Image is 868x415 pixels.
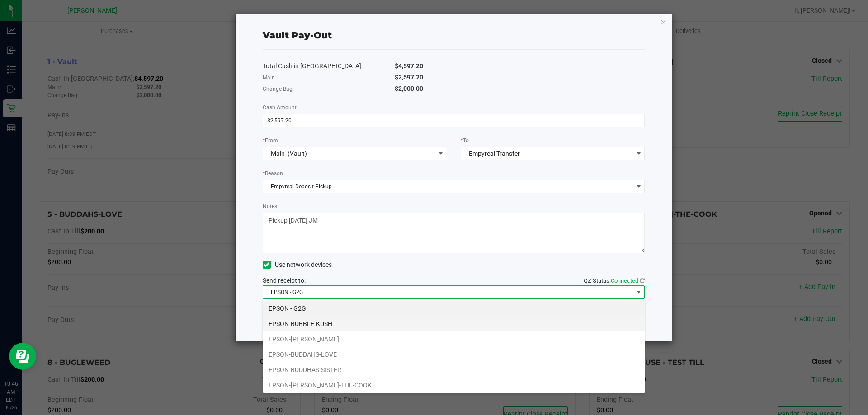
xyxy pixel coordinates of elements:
label: Notes [263,202,277,210]
span: Send receipt to: [263,277,306,284]
li: EPSON-BUDDHAS-SISTER [263,362,645,378]
span: Total Cash in [GEOGRAPHIC_DATA]: [263,62,363,70]
span: EPSON - G2G [263,286,633,298]
span: Empyreal Deposit Pickup [263,180,633,193]
label: From [263,136,278,145]
li: EPSON-[PERSON_NAME] [263,331,645,347]
span: Connected [611,277,638,284]
span: $2,597.20 [395,74,423,81]
div: Vault Pay-Out [263,28,332,42]
span: Change Bag: [263,86,294,92]
span: Empyreal Transfer [469,150,520,157]
label: Reason [263,169,283,177]
span: (Vault) [288,150,307,157]
span: Cash Amount [263,104,297,111]
iframe: Resource center [9,343,36,370]
span: Main [271,150,285,157]
li: EPSON-[PERSON_NAME]-THE-COOK [263,378,645,393]
li: EPSON-BUDDAHS-LOVE [263,347,645,362]
li: EPSON-BUBBLE-KUSH [263,316,645,331]
span: Main: [263,75,276,81]
label: To [461,136,469,145]
label: Use network devices [263,260,332,270]
li: EPSON - G2G [263,301,645,316]
span: $2,000.00 [395,85,423,92]
span: $4,597.20 [395,62,423,70]
span: QZ Status: [584,277,645,284]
